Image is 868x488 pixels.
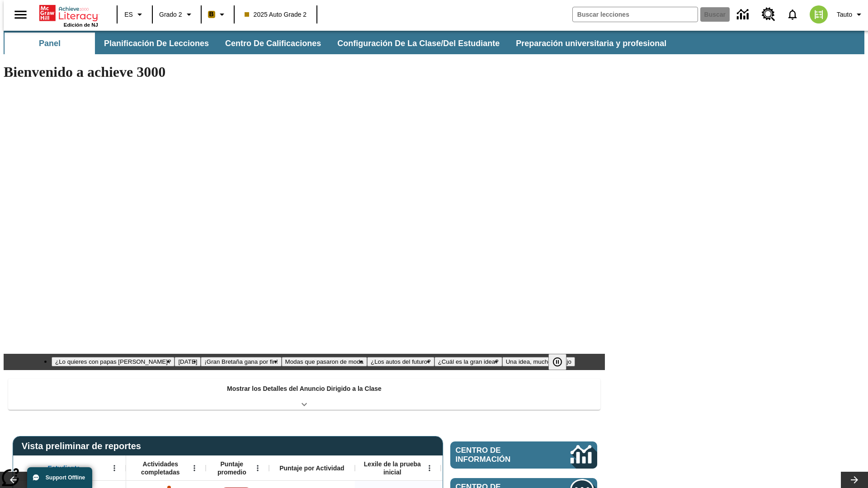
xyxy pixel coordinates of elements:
[330,33,507,54] button: Configuración de la clase/del estudiante
[227,384,382,394] p: Mostrar los Detalles del Anuncio Dirigido a la Clase
[456,446,540,464] span: Centro de información
[367,357,434,366] button: Diapositiva 5 ¿Los autos del futuro?
[201,357,281,366] button: Diapositiva 3 ¡Gran Bretaña gana por fin!
[209,9,214,20] span: B
[841,472,868,488] button: Carrusel de lecciones, seguir
[159,10,182,19] span: Grado 2
[218,33,328,54] button: Centro de calificaciones
[39,4,98,22] a: Portada
[120,6,149,23] button: Lenguaje: ES, Selecciona un idioma
[175,357,201,366] button: Diapositiva 2 Día del Trabajo
[282,357,367,366] button: Diapositiva 4 Modas que pasaron de moda
[4,33,675,54] div: Subbarra de navegación
[46,474,85,481] span: Support Offline
[52,357,175,366] button: Diapositiva 1 ¿Lo quieres con papas fritas?
[804,3,833,26] button: Escoja un nuevo avatar
[548,354,576,370] div: Pausar
[4,31,864,54] div: Subbarra de navegación
[97,33,216,54] button: Planificación de lecciones
[731,2,756,27] a: Centro de información
[156,6,198,23] button: Grado: Grado 2, Elige un grado
[48,464,80,472] span: Estudiante
[781,3,804,26] a: Notificaciones
[434,357,502,366] button: Diapositiva 6 ¿Cuál es la gran idea?
[7,1,34,28] button: Abrir el menú lateral
[756,2,781,27] a: Centro de recursos, Se abrirá en una pestaña nueva.
[188,461,201,475] button: Abrir menú
[27,467,92,488] button: Support Offline
[423,461,436,475] button: Abrir menú
[204,6,231,23] button: Boost El color de la clase es anaranjado claro. Cambiar el color de la clase.
[108,461,121,475] button: Abrir menú
[5,33,95,54] button: Panel
[509,33,674,54] button: Preparación universitaria y profesional
[833,6,868,23] button: Perfil/Configuración
[279,464,344,472] span: Puntaje por Actividad
[548,354,566,370] button: Pausar
[4,64,605,80] h1: Bienvenido a achieve 3000
[22,441,146,451] span: Vista preliminar de reportes
[502,357,575,366] button: Diapositiva 7 Una idea, mucho trabajo
[39,3,98,28] div: Portada
[573,7,698,22] input: Buscar campo
[837,10,852,19] span: Tauto
[450,441,597,469] a: Centro de información
[245,10,307,19] span: 2025 Auto Grade 2
[124,10,133,19] span: ES
[810,5,828,23] img: avatar image
[131,460,190,476] span: Actividades completadas
[251,461,264,475] button: Abrir menú
[4,7,132,15] body: Máximo 600 caracteres Presiona Escape para desactivar la barra de herramientas Presiona Alt + F10...
[210,460,254,476] span: Puntaje promedio
[8,379,600,410] div: Mostrar los Detalles del Anuncio Dirigido a la Clase
[64,22,98,28] span: Edición de NJ
[359,460,425,476] span: Lexile de la prueba inicial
